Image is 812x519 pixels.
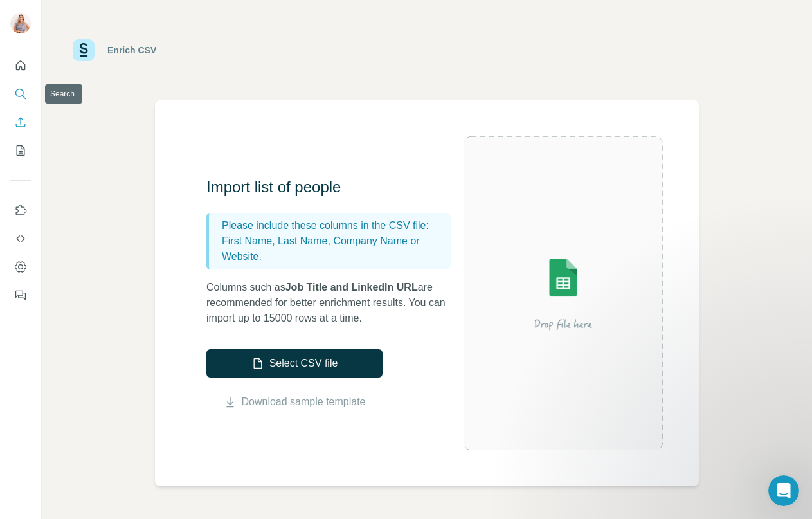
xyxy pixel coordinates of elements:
[206,394,383,410] button: Download sample template
[206,280,464,326] p: Columns such as are recommended for better enrichment results. You can import up to 15000 rows at...
[222,233,446,264] p: First Name, Last Name, Company Name or Website.
[285,282,418,293] span: Job Title and LinkedIn URL
[222,218,446,233] p: Please include these columns in the CSV file:
[107,44,156,57] div: Enrich CSV
[10,227,31,250] button: Use Surfe API
[10,255,31,278] button: Dashboard
[10,199,31,222] button: Use Surfe on LinkedIn
[10,82,31,105] button: Search
[206,177,464,197] h3: Import list of people
[10,139,31,162] button: My lists
[10,111,31,134] button: Enrich CSV
[10,13,31,33] img: Avatar
[768,475,799,506] iframe: Intercom live chat
[464,227,663,360] img: Surfe Illustration - Drop file here or select below
[10,54,31,77] button: Quick start
[206,349,383,378] button: Select CSV file
[10,284,31,307] button: Feedback
[73,39,95,61] img: Surfe Logo
[242,394,366,410] a: Download sample template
